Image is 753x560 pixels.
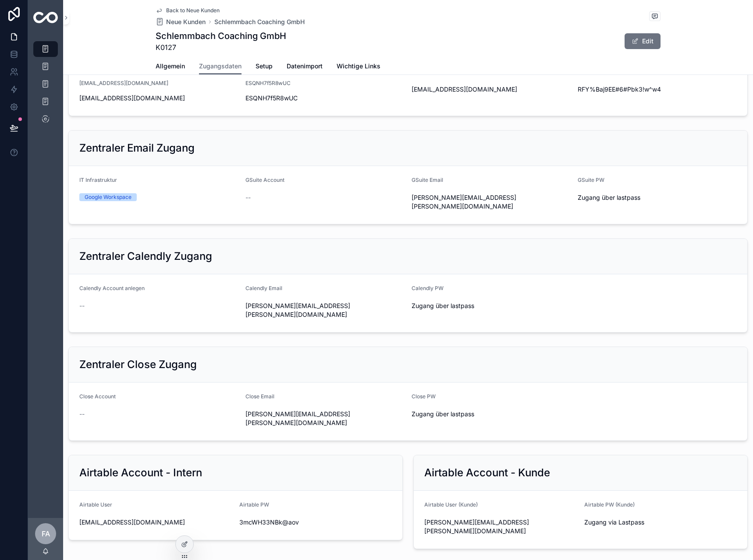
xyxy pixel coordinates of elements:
[79,94,238,103] span: [EMAIL_ADDRESS][DOMAIN_NAME]
[239,518,392,527] span: 3mcWH33NBk@aov
[33,12,58,23] img: App logo
[166,18,206,26] span: Neue Kunden
[79,518,232,527] span: [EMAIL_ADDRESS][DOMAIN_NAME]
[42,528,50,539] span: FA
[424,466,550,480] h2: Airtable Account - Kunde
[156,62,185,71] span: Allgemein
[256,62,273,71] span: Setup
[79,358,197,372] h2: Zentraler Close Zugang
[156,7,220,14] a: Back to Neue Kunden
[245,94,405,103] span: ESQNH7f5R8wUC
[245,410,405,427] span: [PERSON_NAME][EMAIL_ADDRESS][PERSON_NAME][DOMAIN_NAME]
[79,177,117,183] span: IT Infrastruktur
[28,35,63,138] div: scrollable content
[287,62,323,71] span: Datenimport
[245,301,405,319] span: [PERSON_NAME][EMAIL_ADDRESS][PERSON_NAME][DOMAIN_NAME]
[256,58,273,76] a: Setup
[412,177,443,183] span: GSuite Email
[199,62,242,71] span: Zugangsdaten
[245,193,251,202] span: --
[79,141,195,155] h2: Zentraler Email Zugang
[79,301,85,310] span: --
[156,18,206,26] a: Neue Kunden
[412,393,436,400] span: Close PW
[156,58,185,76] a: Allgemein
[584,501,635,508] span: Airtable PW (Kunde)
[79,249,212,263] h2: Zentraler Calendly Zugang
[245,393,274,400] span: Close Email
[79,393,116,400] span: Close Account
[214,18,305,26] a: Schlemmbach Coaching GmbH
[245,177,284,183] span: GSuite Account
[287,58,323,76] a: Datenimport
[337,62,380,71] span: Wichtige Links
[79,285,145,291] span: Calendly Account anlegen
[245,80,291,87] span: ESQNH7f5R8wUC
[79,501,112,508] span: Airtable User
[79,466,202,480] h2: Airtable Account - Intern
[199,58,242,75] a: Zugangsdaten
[79,410,85,418] span: --
[578,177,604,183] span: GSuite PW
[79,80,168,87] span: [EMAIL_ADDRESS][DOMAIN_NAME]
[412,85,571,94] span: [EMAIL_ADDRESS][DOMAIN_NAME]
[578,193,737,202] span: Zugang über lastpass
[239,501,269,508] span: Airtable PW
[412,301,571,310] span: Zugang über lastpass
[424,518,577,535] span: [PERSON_NAME][EMAIL_ADDRESS][PERSON_NAME][DOMAIN_NAME]
[412,193,571,211] span: [PERSON_NAME][EMAIL_ADDRESS][PERSON_NAME][DOMAIN_NAME]
[412,285,444,291] span: Calendly PW
[578,85,737,94] span: RFY%Baj9EE#6#Pbk3!w^w4
[156,42,286,53] span: K0127
[166,7,220,14] span: Back to Neue Kunden
[337,58,380,76] a: Wichtige Links
[156,30,286,42] h1: Schlemmbach Coaching GmbH
[424,501,478,508] span: Airtable User (Kunde)
[584,518,737,527] span: Zugang via Lastpass
[245,285,282,291] span: Calendly Email
[412,410,571,418] span: Zugang über lastpass
[625,33,661,49] button: Edit
[85,193,131,201] div: Google Workspace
